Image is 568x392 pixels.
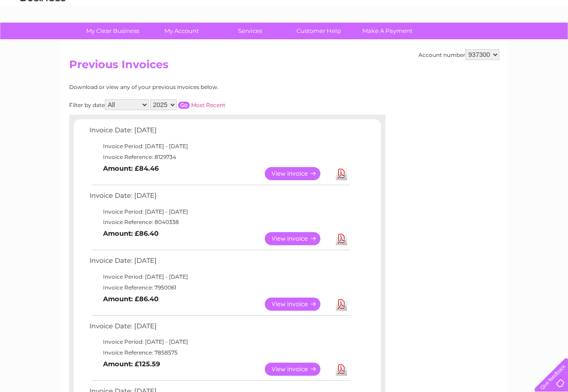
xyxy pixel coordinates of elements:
[144,23,219,39] a: My Account
[103,360,160,368] b: Amount: £125.59
[409,38,426,45] a: Water
[350,23,425,39] a: Make A Payment
[336,232,347,245] a: Download
[103,295,159,303] b: Amount: £86.40
[71,5,498,44] div: Clear Business is a trading name of Verastar Limited (registered in [GEOGRAPHIC_DATA] No. 3667643...
[265,363,331,376] a: View
[75,23,150,39] a: My Clear Business
[336,298,347,311] a: Download
[457,38,484,45] a: Telecoms
[87,347,352,358] td: Invoice Reference: 7858575
[508,38,530,45] a: Contact
[87,336,352,347] td: Invoice Period: [DATE] - [DATE]
[87,255,352,271] td: Invoice Date: [DATE]
[69,99,306,110] div: Filter by date
[87,206,352,217] td: Invoice Period: [DATE] - [DATE]
[87,282,352,293] td: Invoice Reference: 7950061
[418,49,499,60] div: Account number
[398,5,460,16] a: 0333 014 3131
[336,167,347,180] a: Download
[282,23,356,39] a: Customer Help
[538,38,559,45] a: Log out
[336,363,347,376] a: Download
[87,124,352,141] td: Invoice Date: [DATE]
[69,84,306,90] div: Download or view any of your previous invoices below.
[87,271,352,282] td: Invoice Period: [DATE] - [DATE]
[87,152,352,163] td: Invoice Reference: 8129734
[87,320,352,337] td: Invoice Date: [DATE]
[20,23,66,51] img: logo.png
[103,229,159,238] b: Amount: £86.40
[69,58,499,75] h2: Previous Invoices
[103,164,159,173] b: Amount: £84.46
[265,298,331,311] a: View
[87,141,352,152] td: Invoice Period: [DATE] - [DATE]
[213,23,287,39] a: Services
[87,217,352,228] td: Invoice Reference: 8040338
[87,190,352,206] td: Invoice Date: [DATE]
[191,102,225,108] a: Most Recent
[265,232,331,245] a: View
[432,38,451,45] a: Energy
[489,38,502,45] a: Blog
[265,167,331,180] a: View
